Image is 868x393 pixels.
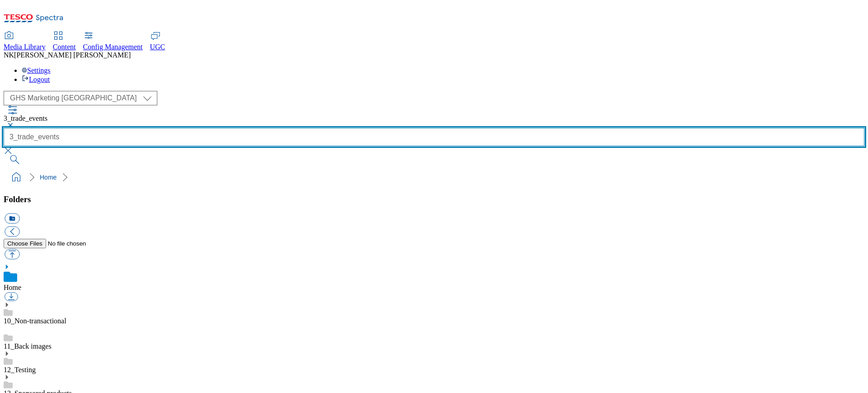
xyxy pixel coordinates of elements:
span: Media Library [4,43,46,51]
span: 3_trade_events [4,114,47,122]
a: 11_Back images [4,342,52,350]
a: Home [4,284,21,291]
a: Logout [22,76,50,83]
span: Content [53,43,76,51]
span: Config Management [83,43,143,51]
a: 12_Testing [4,366,36,374]
a: 10_Non-transactional [4,317,66,325]
span: NK [4,51,14,59]
span: [PERSON_NAME] [PERSON_NAME] [14,51,131,59]
a: Content [53,32,76,51]
a: Media Library [4,32,46,51]
a: UGC [150,32,165,51]
a: Home [40,174,57,181]
a: Settings [22,66,51,74]
a: home [9,170,24,185]
nav: breadcrumb [4,169,864,186]
a: Config Management [83,32,143,51]
span: UGC [150,43,165,51]
h3: Folders [4,194,864,204]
